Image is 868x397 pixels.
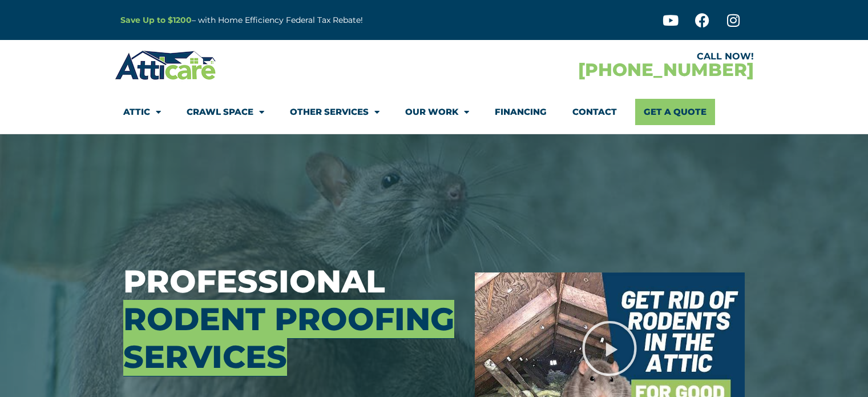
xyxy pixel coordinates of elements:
a: Our Work [405,99,469,125]
div: Play Video [581,320,638,377]
h3: Professional [123,263,458,376]
div: CALL NOW! [434,52,754,61]
a: Contact [572,99,617,125]
a: Crawl Space [187,99,264,125]
a: Save Up to $1200 [120,15,192,25]
a: Other Services [290,99,380,125]
p: – with Home Efficiency Federal Tax Rebate! [120,14,490,27]
span: Rodent Proofing Services [123,300,454,376]
a: Financing [495,99,547,125]
a: Get A Quote [635,99,715,125]
a: Attic [123,99,161,125]
nav: Menu [123,99,745,125]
